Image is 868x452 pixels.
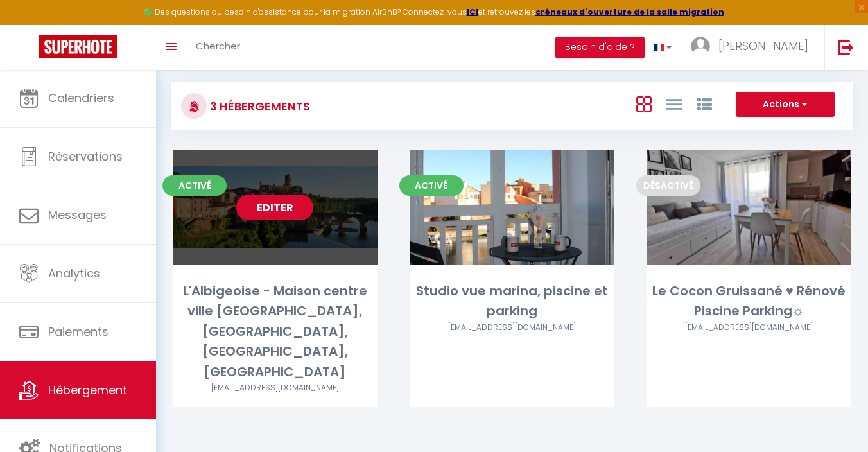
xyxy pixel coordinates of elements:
[555,37,645,58] button: Besoin d'aide ?
[666,93,682,114] a: Vue en Liste
[48,148,123,164] span: Réservations
[535,6,724,17] a: créneaux d'ouverture de la salle migration
[718,38,808,54] span: [PERSON_NAME]
[236,195,313,220] a: Editer
[48,207,107,223] span: Messages
[681,25,824,70] a: ... [PERSON_NAME]
[48,265,100,281] span: Analytics
[410,281,614,322] div: Studio vue marina, piscine et parking
[838,39,854,55] img: logout
[691,37,710,56] img: ...
[399,175,464,196] span: Activé
[173,382,378,394] div: Airbnb
[10,5,49,44] button: Ouvrir le widget de chat LiveChat
[162,175,227,196] span: Activé
[186,25,250,70] a: Chercher
[697,93,712,114] a: Vue par Groupe
[647,281,851,322] div: Le Cocon Gruissané ♥ Rénové Piscine Parking☼
[173,281,378,382] div: L'Albigeoise - Maison centre ville [GEOGRAPHIC_DATA], [GEOGRAPHIC_DATA], [GEOGRAPHIC_DATA], [GEOG...
[647,322,851,334] div: Airbnb
[207,92,310,121] h3: 3 Hébergements
[196,39,240,53] span: Chercher
[467,6,478,17] a: ICI
[39,35,117,58] img: Super Booking
[636,175,700,196] span: Désactivé
[736,92,835,117] button: Actions
[48,382,127,398] span: Hébergement
[410,322,614,334] div: Airbnb
[48,324,108,340] span: Paiements
[636,93,652,114] a: Vue en Box
[48,90,114,106] span: Calendriers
